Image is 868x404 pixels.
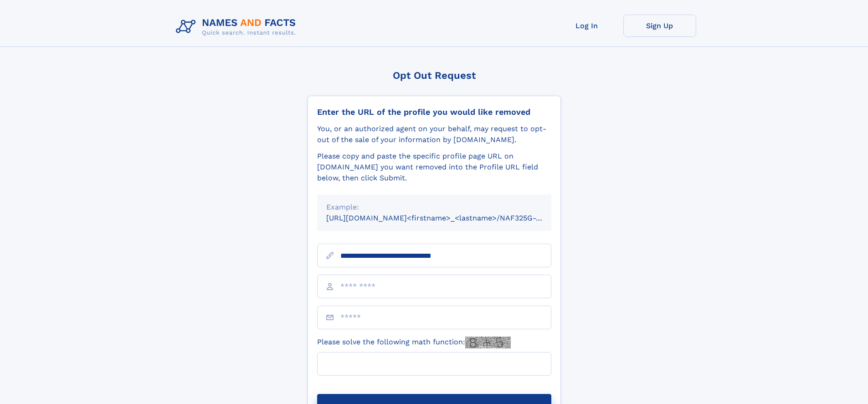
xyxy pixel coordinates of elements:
div: Enter the URL of the profile you would like removed [317,107,551,117]
div: Please copy and paste the specific profile page URL on [DOMAIN_NAME] you want removed into the Pr... [317,151,551,184]
img: Logo Names and Facts [172,15,303,39]
a: Log In [550,15,623,37]
div: Opt Out Request [308,70,561,81]
a: Sign Up [623,15,696,37]
div: You, or an authorized agent on your behalf, may request to opt-out of the sale of your informatio... [317,123,551,145]
label: Please solve the following math function: [317,337,511,348]
div: Example: [326,202,542,213]
small: [URL][DOMAIN_NAME]<firstname>_<lastname>/NAF325G-xxxxxxxx [326,214,569,222]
